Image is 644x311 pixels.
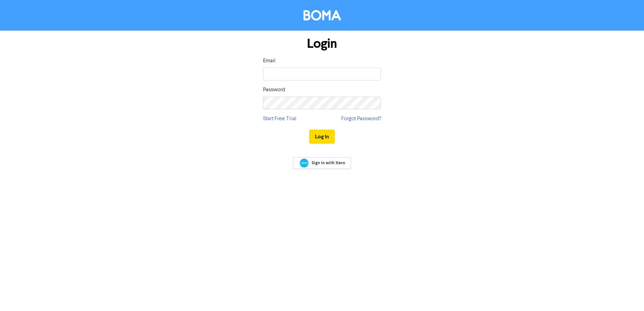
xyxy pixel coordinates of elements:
[309,130,335,144] button: Log In
[263,36,381,51] h1: Login
[303,10,341,21] img: BOMA Logo
[263,115,296,123] a: Start Free Trial
[341,115,381,123] a: Forgot Password?
[263,57,276,65] label: Email
[312,160,345,166] span: Sign In with Xero
[300,159,309,168] img: Xero logo
[293,157,351,169] a: Sign In with Xero
[263,86,285,94] label: Password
